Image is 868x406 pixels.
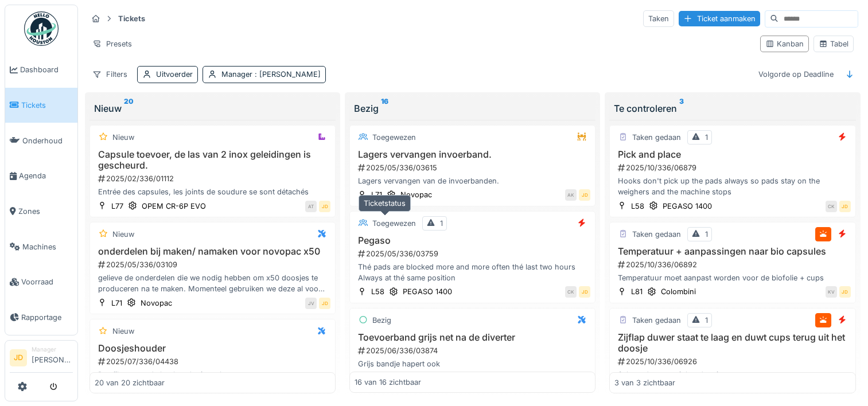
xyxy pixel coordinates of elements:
a: Onderhoud [5,123,77,158]
a: Dashboard [5,52,77,88]
div: L81 [631,286,643,297]
span: Dashboard [20,64,73,75]
div: 3 van 3 zichtbaar [614,377,675,388]
sup: 16 [381,101,388,115]
div: Te controleren [614,101,851,115]
div: 2025/05/336/03109 [97,259,330,270]
h3: Capsule toevoer, de las van 2 inox geleidingen is gescheurd. [95,149,330,171]
div: Taken gedaan [632,229,681,240]
div: JD [319,298,330,309]
div: L77 [111,201,123,212]
strong: Tickets [114,13,150,24]
div: Bezig [354,101,591,115]
div: JV [305,298,317,309]
div: Temperatuur moet aanpast worden voor de biofolie + cups [614,272,850,283]
div: OPEM CR-6P EVO [142,201,206,212]
div: CK [565,286,577,298]
div: 16 van 16 zichtbaar [355,377,421,388]
div: Thé pads are blocked more and more often thé last two hours Always at thé same position [355,261,590,283]
div: 2025/05/336/03759 [357,248,590,259]
div: Kanban [765,38,804,49]
span: Zones [18,206,73,217]
div: Nieuw [112,326,134,337]
div: Taken gedaan [632,132,681,143]
h3: Zijflap duwer staat te laag en duwt cups terug uit het doosje [614,332,850,354]
h3: Temperatuur + aanpassingen naar bio capsules [614,246,850,257]
div: Uitvoerder [156,69,193,80]
div: Novopac [141,298,172,309]
div: Ticketstatus [359,195,411,212]
div: 1 [705,315,708,326]
div: 1 [440,218,443,229]
div: JD [319,201,330,212]
a: Agenda [5,158,77,194]
div: KV [826,286,837,298]
div: Toegewezen [372,218,416,229]
div: De zijkant van de boxhouder is stuk [95,369,330,380]
div: JD [839,201,851,212]
div: Taken gedaan [632,315,681,326]
div: Volgorde op Deadline [753,66,839,83]
div: PEGASO 1400 [403,286,452,297]
div: JD [579,286,590,298]
div: 20 van 20 zichtbaar [95,377,165,388]
sup: 20 [124,101,134,115]
div: Grijs bandje hapert ook [355,358,590,369]
h3: Lagers vervangen invoerband. [355,149,590,160]
a: Zones [5,194,77,229]
div: gelieve de onderdelen die we nodig hebben om x50 doosjes te produceren na te maken. Momenteel geb... [95,272,330,294]
div: 2025/10/336/06926 [617,356,850,367]
div: L71 [111,298,122,309]
div: L71 [371,189,382,200]
h3: Pick and place [614,149,850,160]
h3: onderdelen bij maken/ namaken voor novopac x50 [95,246,330,257]
div: L58 [371,286,384,297]
div: AK [565,189,577,201]
div: Entrée des capsules, les joints de soudure se sont détachés [95,186,330,197]
a: Tickets [5,88,77,123]
span: Tickets [21,100,73,111]
div: 2025/10/336/06892 [617,259,850,270]
div: Toegewezen [372,132,416,143]
div: 1 [705,132,708,143]
div: Ticket aanmaken [679,11,760,26]
img: Badge_color-CXgf-gQk.svg [24,11,59,46]
sup: 3 [679,101,684,115]
div: Nieuw [112,132,134,143]
div: PEGASO 1400 [663,201,712,212]
div: Taken [643,10,674,27]
h3: Pegaso [355,235,590,246]
div: Colombini [661,286,696,297]
div: Nieuw [94,101,331,115]
div: JD [839,286,851,298]
div: 1 [705,229,708,240]
div: 2025/06/336/03874 [357,345,590,356]
div: Nieuw [112,229,134,240]
div: Manager [32,345,73,354]
div: Hooks don't pick up the pads always so pads stay on the weighers and the machine stops [614,175,850,197]
div: Tabel [819,38,848,49]
span: Agenda [19,170,73,181]
a: JD Manager[PERSON_NAME] [10,345,73,373]
div: Schept de cups uit het doosje [614,369,850,380]
span: Rapportage [21,312,73,323]
div: Lagers vervangen van de invoerbanden. [355,175,590,186]
div: 2025/07/336/04438 [97,356,330,367]
div: 2025/10/336/06879 [617,162,850,173]
a: Machines [5,229,77,264]
div: 2025/05/336/03615 [357,162,590,173]
span: Onderhoud [22,135,73,146]
div: CK [826,201,837,212]
div: Bezig [372,315,391,326]
h3: Toevoerband grijs net na de diverter [355,332,590,343]
a: Rapportage [5,300,77,335]
div: JD [579,189,590,201]
div: Manager [221,69,321,80]
div: Presets [87,36,137,52]
span: Voorraad [21,276,73,287]
h3: Doosjeshouder [95,343,330,354]
a: Voorraad [5,264,77,300]
li: [PERSON_NAME] [32,345,73,370]
li: JD [10,349,27,366]
div: Filters [87,66,133,83]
